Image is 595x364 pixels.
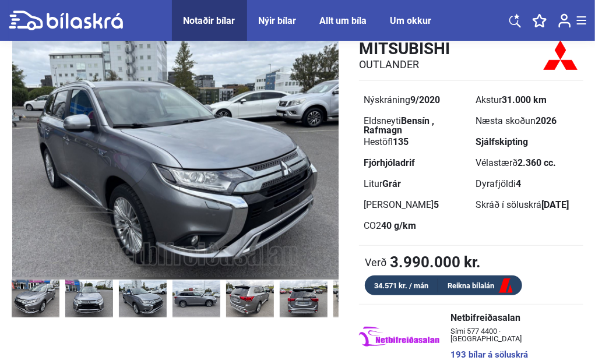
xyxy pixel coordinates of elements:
b: Sjálfskipting [476,136,529,147]
div: Skráð í söluskrá [476,200,579,210]
img: 1755796846_2577131143160376143_28096819456860666.jpg [119,280,167,318]
b: 3.990.000 kr. [390,255,481,270]
div: Litur [364,179,467,189]
img: 1755796845_5118759297234836036_28096818476244866.jpg [65,280,113,318]
div: 34.571 kr. / mán [365,279,438,292]
img: 1755796845_5452112530217159546_28096817832799167.jpg [12,280,59,318]
div: Næsta skoðun [476,116,579,126]
b: 40 g/km [381,220,416,231]
b: Bensín , Rafmagn [364,115,434,136]
div: Vélastærð [476,158,579,168]
img: 1755796847_3746693296608493114_28096820130675137.jpg [172,280,220,318]
a: Reikna bílalán [438,279,522,294]
div: CO2 [364,221,467,231]
b: Fjórhjóladrif [364,157,415,168]
div: Eldsneyti [364,116,467,126]
div: Dyrafjöldi [476,179,579,189]
img: user-login.svg [558,13,571,28]
b: [DATE] [542,199,569,210]
span: Netbifreiðasalan [451,313,572,323]
div: Nýskráning [364,96,467,105]
h2: OUTLANDER [359,58,450,71]
a: Nýir bílar [259,15,297,26]
a: 193 bílar á söluskrá [451,351,572,359]
a: Allt um bíla [320,15,367,26]
b: 9/2020 [410,94,440,105]
b: 5 [434,199,439,210]
img: 1755796849_5325152038345762573_28096821638662604.jpg [280,280,328,318]
b: 2026 [536,115,557,126]
div: Akstur [476,96,579,105]
b: 135 [393,136,409,147]
span: Sími 577 4400 · [GEOGRAPHIC_DATA] [451,327,572,342]
div: [PERSON_NAME] [364,200,467,210]
span: Verð [365,256,387,268]
h1: Mitsubishi [359,39,450,58]
b: Grár [382,178,401,189]
img: 1755796848_3412980702401568742_28096820950516638.jpg [226,280,274,318]
b: 4 [516,178,522,189]
b: 2.360 cc. [518,157,557,168]
div: Hestöfl [364,137,467,147]
img: logo Mitsubishi OUTLANDER [538,38,583,72]
b: 31.000 km [502,94,547,105]
a: Notaðir bílar [184,15,235,26]
img: 1755796849_5696910854225553741_28096822337980448.jpg [333,280,381,318]
a: Um okkur [390,15,432,26]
